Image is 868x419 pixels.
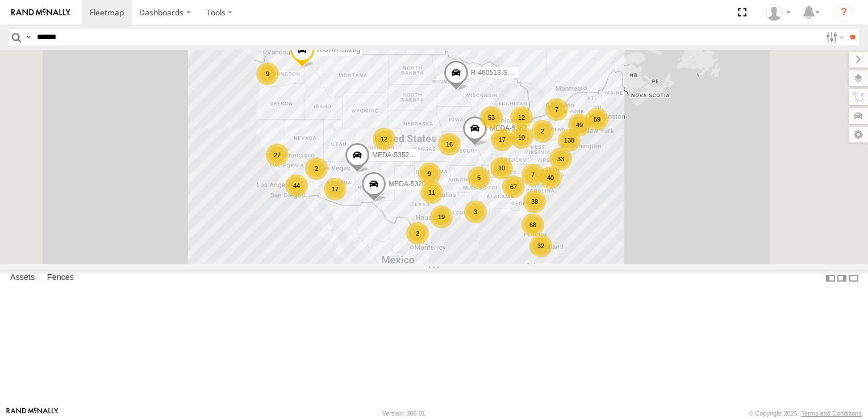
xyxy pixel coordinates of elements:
div: 2 [531,120,554,143]
a: Visit our Website [6,408,59,419]
label: Assets [5,270,40,286]
div: 19 [430,206,453,228]
div: © Copyright 2025 - [749,410,862,417]
label: Dock Summary Table to the Left [825,270,836,286]
div: 2 [305,157,328,180]
span: MEDA-535214-Roll [372,151,431,159]
div: 3 [464,200,487,223]
div: 9 [418,162,441,185]
div: Tim Albro [762,4,795,21]
label: Map Settings [849,127,868,143]
div: 33 [549,148,572,170]
i: ? [835,3,853,22]
div: 27 [266,144,289,166]
div: 138 [558,129,581,152]
label: Fences [41,270,80,286]
div: 16 [438,133,461,156]
div: Version: 308.01 [382,410,425,417]
div: 68 [521,213,544,236]
label: Search Query [24,29,33,45]
div: 9 [256,62,279,85]
div: 44 [285,174,308,197]
label: Hide Summary Table [848,270,859,286]
div: 32 [529,234,552,257]
label: Dock Summary Table to the Right [836,270,848,286]
div: 12 [373,128,395,150]
img: rand-logo.svg [11,9,70,16]
div: 17 [491,128,514,151]
span: MEDA-535204-Roll [490,124,548,132]
label: Search Filter Options [821,29,846,45]
div: 59 [586,108,608,131]
div: 5 [468,166,490,189]
a: Terms and Conditions [802,410,862,417]
div: 11 [420,181,443,204]
div: 10 [510,126,533,149]
span: R-3747-Swing [317,45,360,53]
span: MEDA-532005-Roll [389,179,447,187]
div: 10 [490,157,513,179]
span: R-460513-Swing [471,69,521,77]
div: 12 [510,106,533,129]
div: 49 [568,114,591,136]
div: 38 [523,190,546,213]
div: 67 [502,175,525,198]
div: 40 [539,166,562,189]
div: 7 [521,164,544,186]
div: 7 [545,98,568,121]
div: 2 [406,222,429,245]
div: 53 [480,106,503,129]
div: 17 [324,178,347,200]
